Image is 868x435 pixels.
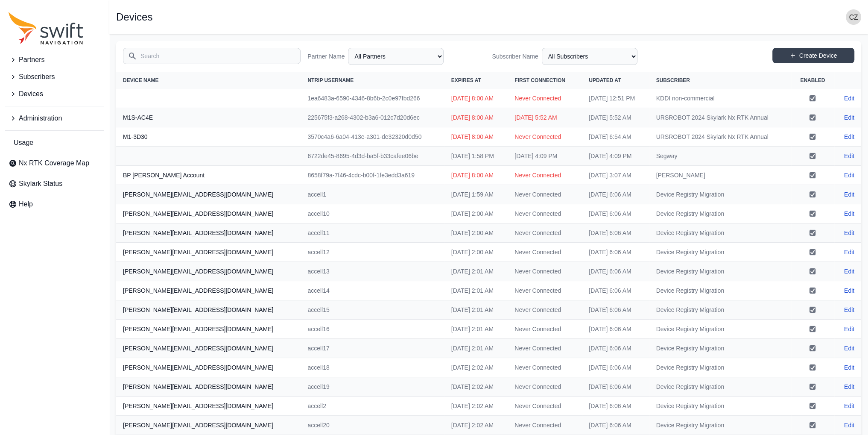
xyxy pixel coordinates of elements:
[582,127,649,147] td: [DATE] 6:54 AM
[844,190,854,199] a: Edit
[844,94,854,103] a: Edit
[444,166,508,185] td: [DATE] 8:00 AM
[444,281,508,300] td: [DATE] 2:01 AM
[116,397,301,416] th: [PERSON_NAME][EMAIL_ADDRESS][DOMAIN_NAME]
[508,185,582,204] td: Never Connected
[301,89,444,108] td: 1ea6483a-6590-4346-8b6b-2c0e97fbd266
[582,358,649,377] td: [DATE] 6:06 AM
[116,416,301,435] th: [PERSON_NAME][EMAIL_ADDRESS][DOMAIN_NAME]
[444,339,508,358] td: [DATE] 2:01 AM
[508,281,582,300] td: Never Connected
[444,358,508,377] td: [DATE] 2:02 AM
[582,147,649,166] td: [DATE] 4:09 PM
[844,306,854,314] a: Edit
[772,48,854,63] a: Create Device
[19,72,55,82] span: Subscribers
[844,421,854,429] a: Edit
[649,281,791,300] td: Device Registry Migration
[116,300,301,320] th: [PERSON_NAME][EMAIL_ADDRESS][DOMAIN_NAME]
[844,363,854,372] a: Edit
[649,127,791,147] td: URSROBOT 2024 Skylark Nx RTK Annual
[444,416,508,435] td: [DATE] 2:02 AM
[301,166,444,185] td: 8658f79a-7f46-4cdc-b00f-1fe3edd3a619
[508,147,582,166] td: [DATE] 4:09 PM
[844,132,854,141] a: Edit
[5,175,104,192] a: Skylark Status
[301,300,444,320] td: accell15
[649,243,791,262] td: Device Registry Migration
[301,127,444,147] td: 3570c4a6-6a04-413e-a301-de32320d0d50
[582,397,649,416] td: [DATE] 6:06 AM
[301,243,444,262] td: accell12
[508,243,582,262] td: Never Connected
[508,320,582,339] td: Never Connected
[649,416,791,435] td: Device Registry Migration
[444,204,508,223] td: [DATE] 2:00 AM
[582,320,649,339] td: [DATE] 6:06 AM
[444,300,508,320] td: [DATE] 2:01 AM
[582,243,649,262] td: [DATE] 6:06 AM
[649,358,791,377] td: Device Registry Migration
[301,339,444,358] td: accell17
[116,166,301,185] th: BP [PERSON_NAME] Account
[649,223,791,243] td: Device Registry Migration
[301,223,444,243] td: accell11
[844,248,854,256] a: Edit
[582,339,649,358] td: [DATE] 6:06 AM
[444,127,508,147] td: [DATE] 8:00 AM
[19,89,43,99] span: Devices
[444,223,508,243] td: [DATE] 2:00 AM
[649,339,791,358] td: Device Registry Migration
[844,152,854,160] a: Edit
[116,185,301,204] th: [PERSON_NAME][EMAIL_ADDRESS][DOMAIN_NAME]
[844,344,854,353] a: Edit
[846,9,861,25] img: user photo
[116,262,301,281] th: [PERSON_NAME][EMAIL_ADDRESS][DOMAIN_NAME]
[5,196,104,213] a: Help
[444,397,508,416] td: [DATE] 2:02 AM
[844,402,854,410] a: Edit
[116,358,301,377] th: [PERSON_NAME][EMAIL_ADDRESS][DOMAIN_NAME]
[19,179,62,189] span: Skylark Status
[5,85,104,103] button: Devices
[19,158,89,168] span: Nx RTK Coverage Map
[301,377,444,397] td: accell19
[116,377,301,397] th: [PERSON_NAME][EMAIL_ADDRESS][DOMAIN_NAME]
[791,72,834,89] th: Enabled
[301,204,444,223] td: accell10
[582,416,649,435] td: [DATE] 6:06 AM
[844,229,854,237] a: Edit
[582,108,649,127] td: [DATE] 5:52 AM
[492,52,538,61] label: Subscriber Name
[508,377,582,397] td: Never Connected
[508,358,582,377] td: Never Connected
[508,262,582,281] td: Never Connected
[508,204,582,223] td: Never Connected
[19,55,44,65] span: Partners
[348,48,444,65] select: Partner Name
[116,72,301,89] th: Device Name
[444,262,508,281] td: [DATE] 2:01 AM
[5,68,104,85] button: Subscribers
[582,204,649,223] td: [DATE] 6:06 AM
[649,300,791,320] td: Device Registry Migration
[444,377,508,397] td: [DATE] 2:02 AM
[508,166,582,185] td: Never Connected
[307,52,345,61] label: Partner Name
[508,397,582,416] td: Never Connected
[582,166,649,185] td: [DATE] 3:07 AM
[508,339,582,358] td: Never Connected
[444,147,508,166] td: [DATE] 1:58 PM
[5,155,104,172] a: Nx RTK Coverage Map
[301,147,444,166] td: 6722de45-8695-4d3d-ba5f-b33cafee06be
[14,138,33,148] span: Usage
[301,281,444,300] td: accell14
[451,77,481,83] span: Expires At
[5,110,104,127] button: Administration
[649,262,791,281] td: Device Registry Migration
[582,89,649,108] td: [DATE] 12:51 PM
[116,281,301,300] th: [PERSON_NAME][EMAIL_ADDRESS][DOMAIN_NAME]
[844,267,854,276] a: Edit
[123,48,301,64] input: Search
[301,397,444,416] td: accell2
